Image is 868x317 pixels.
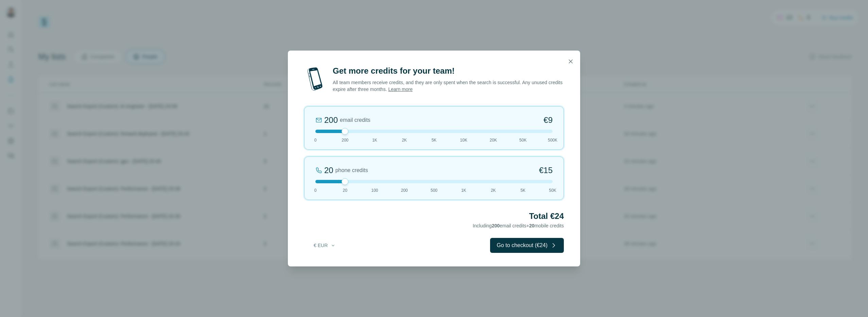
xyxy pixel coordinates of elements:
[491,187,496,193] span: 2K
[519,137,526,143] span: 50K
[335,166,368,174] span: phone credits
[548,137,557,143] span: 500K
[343,187,347,193] span: 20
[492,223,500,228] span: 200
[371,187,378,193] span: 100
[309,239,341,251] button: € EUR
[324,115,338,126] div: 200
[304,66,326,93] img: mobile-phone
[543,115,553,126] span: €9
[314,137,317,143] span: 0
[342,137,348,143] span: 200
[431,187,437,193] span: 500
[490,238,564,253] button: Go to checkout (€24)
[324,165,333,176] div: 20
[304,211,564,222] h2: Total €24
[372,137,377,143] span: 1K
[314,187,317,193] span: 0
[432,137,437,143] span: 5K
[340,116,370,124] span: email credits
[473,223,564,228] span: Including email credits + mobile credits
[461,187,466,193] span: 1K
[520,187,525,193] span: 5K
[539,165,553,176] span: €15
[490,137,497,143] span: 20K
[333,79,564,93] p: All team members receive credits, and they are only spent when the search is successful. Any unus...
[402,137,407,143] span: 2K
[460,137,467,143] span: 10K
[401,187,408,193] span: 200
[388,87,413,92] a: Learn more
[529,223,535,228] span: 20
[549,187,556,193] span: 50K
